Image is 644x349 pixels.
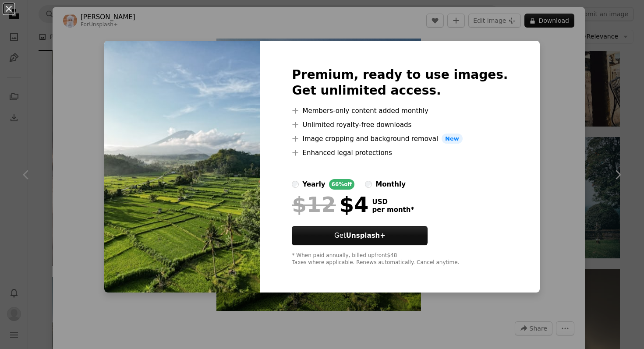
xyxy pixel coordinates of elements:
div: yearly [302,179,325,190]
li: Members-only content added monthly [292,106,508,116]
input: yearly66%off [292,181,299,188]
a: GetUnsplash+ [292,226,428,245]
li: Unlimited royalty-free downloads [292,120,508,130]
li: Image cropping and background removal [292,134,508,144]
h2: Premium, ready to use images. Get unlimited access. [292,67,508,99]
div: 66% off [329,179,355,190]
strong: Unsplash+ [346,232,386,240]
li: Enhanced legal protections [292,148,508,158]
img: premium_photo-1730035377575-67e5522b09c9 [104,41,260,293]
div: monthly [375,179,406,190]
span: New [442,134,463,144]
input: monthly [365,181,372,188]
span: USD [372,198,414,206]
div: $4 [292,193,368,216]
span: $12 [292,193,336,216]
div: * When paid annually, billed upfront $48 Taxes where applicable. Renews automatically. Cancel any... [292,252,508,266]
span: per month * [372,206,414,214]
